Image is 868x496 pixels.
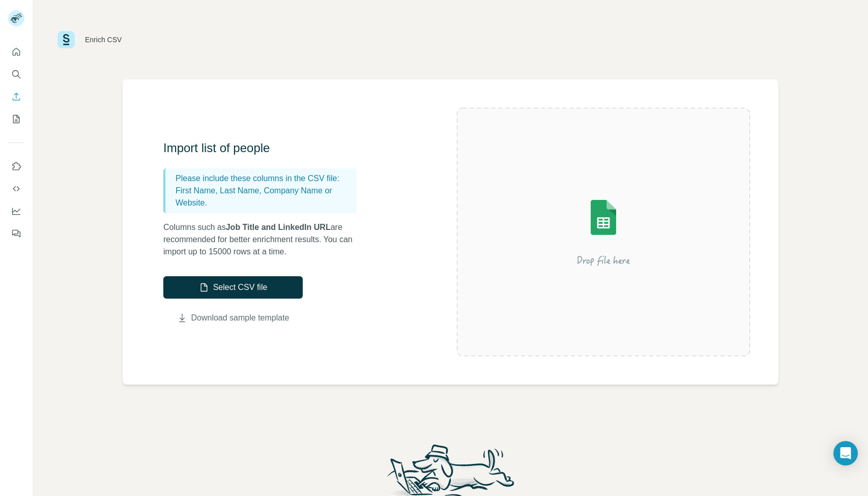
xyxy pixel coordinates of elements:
[8,87,24,106] button: Enrich CSV
[85,35,122,45] div: Enrich CSV
[226,223,331,231] span: Job Title and LinkedIn URL
[57,31,75,48] img: Surfe Logo
[512,171,695,293] img: Surfe Illustration - Drop file here or select below
[833,441,858,465] div: Open Intercom Messenger
[163,221,367,258] p: Columns such as are recommended for better enrichment results. You can import up to 15000 rows at...
[176,185,353,209] p: First Name, Last Name, Company Name or Website.
[163,276,303,299] button: Select CSV file
[8,157,24,176] button: Use Surfe on LinkedIn
[8,65,24,83] button: Search
[163,312,303,324] button: Download sample template
[8,43,24,61] button: Quick start
[8,110,24,128] button: My lists
[191,312,290,324] a: Download sample template
[163,140,367,156] h3: Import list of people
[8,224,24,243] button: Feedback
[176,172,353,185] p: Please include these columns in the CSV file:
[8,202,24,220] button: Dashboard
[8,180,24,198] button: Use Surfe API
